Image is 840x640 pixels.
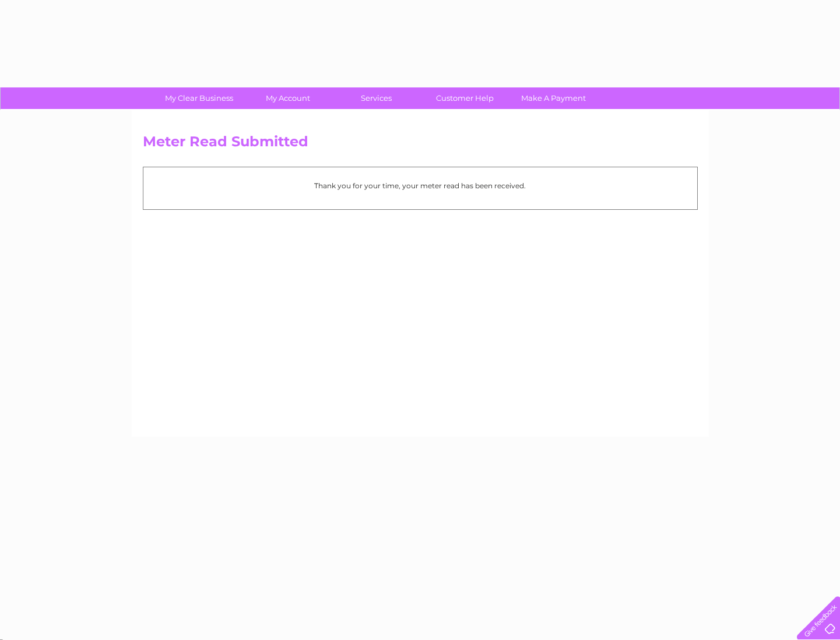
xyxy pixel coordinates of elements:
[417,87,513,109] a: Customer Help
[505,87,602,109] a: Make A Payment
[149,180,691,191] p: Thank you for your time, your meter read has been received.
[143,133,698,156] h2: Meter Read Submitted
[328,87,424,109] a: Services
[151,87,247,109] a: My Clear Business
[240,87,336,109] a: My Account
